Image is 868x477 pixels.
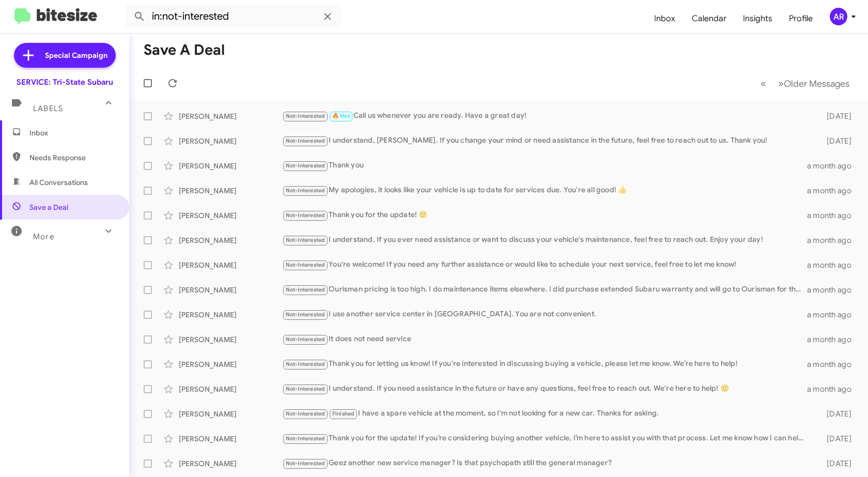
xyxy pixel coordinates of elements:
[282,135,812,147] div: I understand, [PERSON_NAME]. If you change your mind or need assistance in the future, feel free ...
[282,408,812,420] div: I have a spare vehicle at the moment, so I'm not looking for a new car. Thanks for asking.
[179,161,282,171] div: [PERSON_NAME]
[812,434,860,444] div: [DATE]
[286,435,326,442] span: Not-Interested
[784,78,849,89] span: Older Messages
[286,336,326,343] span: Not-Interested
[807,260,860,270] div: a month ago
[332,113,350,119] span: 🔥 Hot
[830,8,847,25] div: AR
[735,4,781,34] a: Insights
[646,4,684,34] a: Inbox
[286,237,326,243] span: Not-Interested
[807,161,860,171] div: a month ago
[755,73,856,94] nav: Page navigation example
[282,333,807,345] div: It does not need service
[179,458,282,469] div: [PERSON_NAME]
[33,104,63,113] span: Labels
[332,410,355,417] span: Finished
[144,42,225,58] h1: Save a Deal
[179,260,282,270] div: [PERSON_NAME]
[179,409,282,419] div: [PERSON_NAME]
[179,186,282,196] div: [PERSON_NAME]
[286,261,326,268] span: Not-Interested
[179,285,282,295] div: [PERSON_NAME]
[29,202,68,212] span: Save a Deal
[286,212,326,219] span: Not-Interested
[179,384,282,394] div: [PERSON_NAME]
[45,50,107,60] span: Special Campaign
[812,136,860,146] div: [DATE]
[807,285,860,295] div: a month ago
[807,186,860,196] div: a month ago
[282,184,807,196] div: My apologies, it looks like your vehicle is up to date for services due. You're all good! 👍
[286,311,326,318] span: Not-Interested
[286,410,326,417] span: Not-Interested
[286,162,326,169] span: Not-Interested
[807,235,860,245] div: a month ago
[807,210,860,221] div: a month ago
[807,384,860,394] div: a month ago
[179,235,282,245] div: [PERSON_NAME]
[286,137,326,144] span: Not-Interested
[282,383,807,395] div: I understand. If you need assistance in the future or have any questions, feel free to reach out....
[282,433,812,444] div: Thank you for the update! If you’re considering buying another vehicle, I’m here to assist you wi...
[286,460,326,467] span: Not-Interested
[807,310,860,320] div: a month ago
[29,128,117,138] span: Inbox
[282,457,812,469] div: Geez another new service manager? Is that psychopath still the general manager?
[286,361,326,367] span: Not-Interested
[17,77,113,87] div: SERVICE: Tri-State Subaru
[807,359,860,370] div: a month ago
[125,4,342,29] input: Search
[821,8,857,25] button: AR
[778,77,784,90] span: »
[282,234,807,246] div: I understand. If you ever need assistance or want to discuss your vehicle's maintenance, feel fre...
[179,210,282,221] div: [PERSON_NAME]
[282,259,807,271] div: You're welcome! If you need any further assistance or would like to schedule your next service, f...
[812,458,860,469] div: [DATE]
[179,111,282,121] div: [PERSON_NAME]
[286,113,326,119] span: Not-Interested
[282,160,807,172] div: Thank you
[684,4,735,34] a: Calendar
[282,209,807,221] div: Thank you for the update! 🙂
[772,73,856,94] button: Next
[179,359,282,370] div: [PERSON_NAME]
[761,77,766,90] span: «
[282,358,807,370] div: Thank you for letting us know! If you're interested in discussing buying a vehicle, please let me...
[179,334,282,345] div: [PERSON_NAME]
[179,310,282,320] div: [PERSON_NAME]
[807,334,860,345] div: a month ago
[286,187,326,194] span: Not-Interested
[179,136,282,146] div: [PERSON_NAME]
[286,386,326,392] span: Not-Interested
[812,111,860,121] div: [DATE]
[282,284,807,296] div: Ourisman pricing is too high. I do maintenance items elsewhere. I did purchase extended Subaru wa...
[282,309,807,320] div: I use another service center in [GEOGRAPHIC_DATA]. You are not convenient.
[754,73,772,94] button: Previous
[812,409,860,419] div: [DATE]
[781,4,821,34] a: Profile
[179,434,282,444] div: [PERSON_NAME]
[33,232,54,241] span: More
[282,110,812,122] div: Call us whenever you are ready. Have a great day!
[29,152,117,163] span: Needs Response
[29,177,88,188] span: All Conversations
[14,43,116,68] a: Special Campaign
[286,286,326,293] span: Not-Interested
